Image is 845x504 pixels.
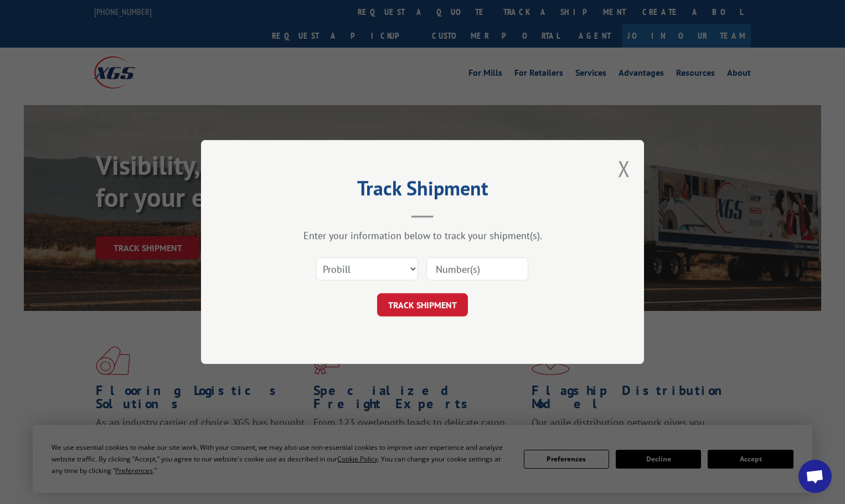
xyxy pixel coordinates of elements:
[377,293,468,316] button: TRACK SHIPMENT
[798,460,832,493] a: Open chat
[256,180,589,201] h2: Track Shipment
[618,154,630,183] button: Close modal
[256,229,589,242] div: Enter your information below to track your shipment(s).
[426,257,528,280] input: Number(s)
